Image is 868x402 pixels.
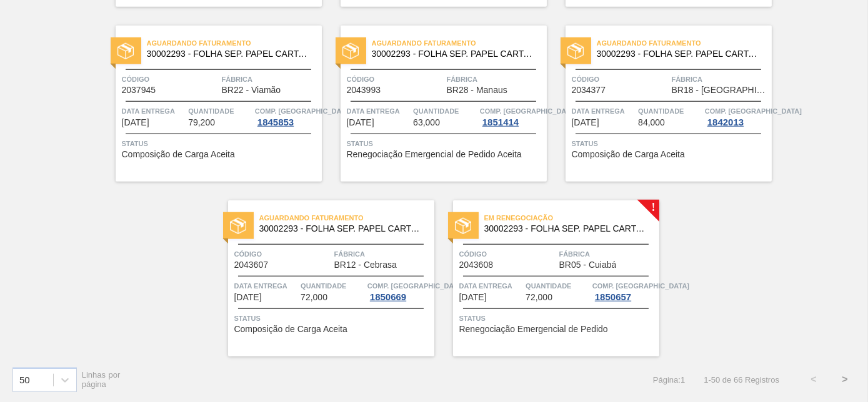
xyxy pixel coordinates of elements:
[559,260,617,270] span: BR05 - Cuiabá
[597,37,772,49] span: Aguardando Faturamento
[334,260,397,270] span: BR12 - Cebrasa
[122,73,219,86] span: Código
[638,105,702,117] span: Quantidade
[455,218,471,234] img: status
[122,150,235,159] span: Composição de Carga Aceita
[347,118,374,127] span: 05/11/2025
[367,280,464,292] span: Comp. Carga
[255,117,296,127] div: 1845853
[572,105,636,117] span: Data Entrega
[188,118,215,127] span: 79,200
[413,105,477,117] span: Quantidade
[434,200,659,356] a: !statusEm Renegociação30002293 - FOLHA SEP. PAPEL CARTAO 1200x1000M 350gCódigo2043608FábricaBR05 ...
[234,293,262,302] span: 06/11/2025
[234,280,298,292] span: Data Entrega
[122,105,186,117] span: Data Entrega
[234,260,269,270] span: 2043607
[82,370,121,389] span: Linhas por página
[572,86,606,95] span: 2034377
[222,73,319,86] span: Fábrica
[459,260,494,270] span: 2043608
[342,43,359,59] img: status
[301,293,327,302] span: 72,000
[122,118,149,127] span: 04/11/2025
[147,37,322,49] span: Aguardando Faturamento
[705,117,746,127] div: 1842013
[638,118,665,127] span: 84,000
[234,325,347,334] span: Composição de Carga Aceita
[459,280,523,292] span: Data Entrega
[372,37,547,49] span: Aguardando Faturamento
[372,49,537,59] span: 30002293 - FOLHA SEP. PAPEL CARTAO 1200x1000M 350g
[347,86,381,95] span: 2043993
[301,280,364,292] span: Quantidade
[447,86,507,95] span: BR28 - Manaus
[705,105,769,127] a: Comp. [GEOGRAPHIC_DATA]1842013
[592,280,689,292] span: Comp. Carga
[829,364,861,395] button: >
[592,280,656,302] a: Comp. [GEOGRAPHIC_DATA]1850657
[459,312,656,325] span: Status
[255,105,352,117] span: Comp. Carga
[567,43,584,59] img: status
[484,212,659,224] span: Em Renegociação
[572,73,669,86] span: Código
[526,280,589,292] span: Quantidade
[259,212,434,224] span: Aguardando Faturamento
[572,137,769,150] span: Status
[347,105,411,117] span: Data Entrega
[672,73,769,86] span: Fábrica
[230,218,246,234] img: status
[255,105,319,127] a: Comp. [GEOGRAPHIC_DATA]1845853
[526,293,552,302] span: 72,000
[209,200,434,356] a: statusAguardando Faturamento30002293 - FOLHA SEP. PAPEL CARTAO 1200x1000M 350gCódigo2043607Fábric...
[122,86,156,95] span: 2037945
[798,364,829,395] button: <
[480,105,577,117] span: Comp. Carga
[347,73,444,86] span: Código
[484,224,649,233] span: 30002293 - FOLHA SEP. PAPEL CARTAO 1200x1000M 350g
[459,248,556,260] span: Código
[547,26,772,182] a: statusAguardando Faturamento30002293 - FOLHA SEP. PAPEL CARTAO 1200x1000M 350gCódigo2034377Fábric...
[592,292,634,302] div: 1850657
[480,105,544,127] a: Comp. [GEOGRAPHIC_DATA]1851414
[559,248,656,260] span: Fábrica
[97,26,322,182] a: statusAguardando Faturamento30002293 - FOLHA SEP. PAPEL CARTAO 1200x1000M 350gCódigo2037945Fábric...
[347,137,544,150] span: Status
[413,118,440,127] span: 63,000
[672,86,769,95] span: BR18 - Pernambuco
[447,73,544,86] span: Fábrica
[704,375,779,385] span: 1 - 50 de 66 Registros
[122,137,319,150] span: Status
[234,312,431,325] span: Status
[334,248,431,260] span: Fábrica
[234,248,331,260] span: Código
[572,150,685,159] span: Composição de Carga Aceita
[705,105,802,117] span: Comp. Carga
[117,43,134,59] img: status
[367,280,431,302] a: Comp. [GEOGRAPHIC_DATA]1850669
[572,118,599,127] span: 05/11/2025
[147,49,312,59] span: 30002293 - FOLHA SEP. PAPEL CARTAO 1200x1000M 350g
[222,86,281,95] span: BR22 - Viamão
[259,224,424,233] span: 30002293 - FOLHA SEP. PAPEL CARTAO 1200x1000M 350g
[459,293,487,302] span: 08/11/2025
[597,49,762,59] span: 30002293 - FOLHA SEP. PAPEL CARTAO 1200x1000M 350g
[480,117,521,127] div: 1851414
[19,375,30,385] div: 50
[459,325,608,334] span: Renegociação Emergencial de Pedido
[322,26,547,182] a: statusAguardando Faturamento30002293 - FOLHA SEP. PAPEL CARTAO 1200x1000M 350gCódigo2043993Fábric...
[367,292,409,302] div: 1850669
[347,150,522,159] span: Renegociação Emergencial de Pedido Aceita
[188,105,252,117] span: Quantidade
[653,375,685,385] span: Página : 1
